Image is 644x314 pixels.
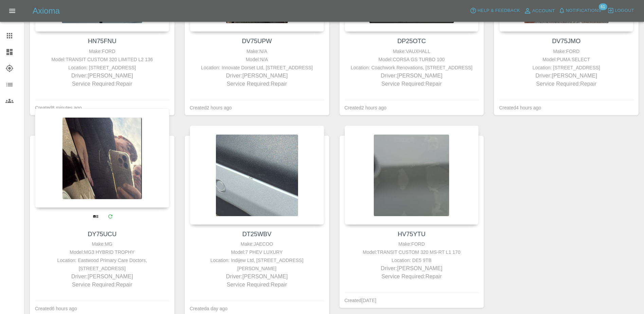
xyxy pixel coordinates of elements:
[242,231,272,238] a: DT25WBV
[346,256,477,264] div: Location: DE5 9TB
[346,47,477,55] div: Make: VAUXHALL
[501,72,632,80] p: Driver: [PERSON_NAME]
[468,5,521,16] button: Help & Feedback
[606,5,636,16] button: Logout
[33,5,60,16] h5: Axioma
[37,72,168,80] p: Driver: [PERSON_NAME]
[191,47,323,55] div: Make: N/A
[4,3,20,19] button: Open drawer
[477,7,520,15] span: Help & Feedback
[37,256,168,273] div: Location: Eastwood Primary Care Doctors, [STREET_ADDRESS]
[191,64,323,72] div: Location: Innovate Dorset Ltd, [STREET_ADDRESS]
[397,38,426,45] a: DP25OTC
[615,7,634,15] span: Logout
[242,38,272,45] a: DV75UPW
[566,7,601,15] span: Notifications
[37,248,168,256] div: Model: MG3 HYBRID TROPHY
[522,5,557,16] a: Account
[37,47,168,55] div: Make: FORD
[346,55,477,64] div: Model: CORSA GS TURBO 100
[103,209,117,223] a: Modify
[599,3,607,10] span: 61
[346,64,477,72] div: Location: Coachwork Renovations, [STREET_ADDRESS]
[345,104,387,112] div: Created 2 hours ago
[191,281,323,289] p: Service Required: Repair
[532,7,555,15] span: Account
[499,104,541,112] div: Created 4 hours ago
[191,72,323,80] p: Driver: [PERSON_NAME]
[88,38,116,45] a: HN75FNU
[501,55,632,64] div: Model: PUMA SELECT
[191,256,323,273] div: Location: Indijew Ltd, [STREET_ADDRESS][PERSON_NAME]
[88,231,116,238] a: DY75UCU
[346,273,477,281] p: Service Required: Repair
[191,80,323,88] p: Service Required: Repair
[346,264,477,273] p: Driver: [PERSON_NAME]
[398,231,425,238] a: HV75YTU
[37,55,168,64] div: Model: TRANSIT CUSTOM 320 LIMITED L2 136
[501,47,632,55] div: Make: FORD
[191,240,323,248] div: Make: JAECOO
[346,80,477,88] p: Service Required: Repair
[345,296,376,304] div: Created [DATE]
[37,80,168,88] p: Service Required: Repair
[346,240,477,248] div: Make: FORD
[191,273,323,281] p: Driver: [PERSON_NAME]
[346,248,477,256] div: Model: TRANSIT CUSTOM 320 MS-RT L1 170
[557,5,603,16] button: Notifications
[346,72,477,80] p: Driver: [PERSON_NAME]
[89,209,103,223] a: View
[501,80,632,88] p: Service Required: Repair
[190,104,232,112] div: Created 2 hours ago
[190,304,227,313] div: Created a day ago
[37,273,168,281] p: Driver: [PERSON_NAME]
[37,240,168,248] div: Make: MG
[37,64,168,72] div: Location: [STREET_ADDRESS]
[501,64,632,72] div: Location: [STREET_ADDRESS]
[191,55,323,64] div: Model: N/A
[35,304,77,313] div: Created 6 hours ago
[191,248,323,256] div: Model: 7 PHEV LUXURY
[37,281,168,289] p: Service Required: Repair
[35,104,82,112] div: Created 8 minutes ago
[552,38,581,45] a: DV75JMO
